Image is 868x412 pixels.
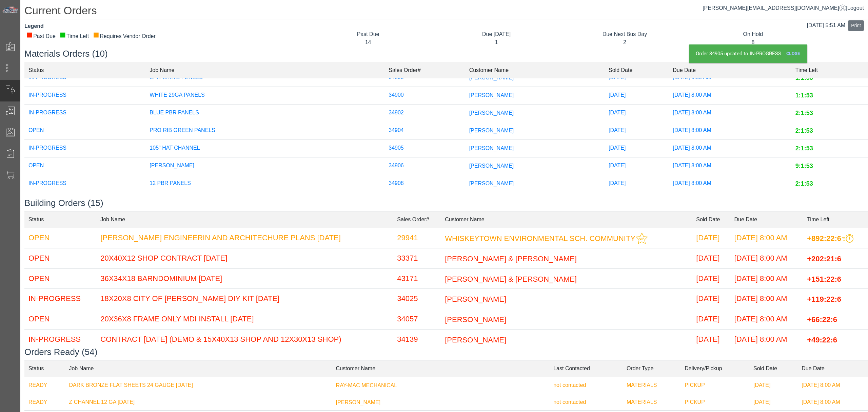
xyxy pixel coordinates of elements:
td: [DATE] [605,104,669,122]
span: [PERSON_NAME] [469,92,514,98]
td: [PERSON_NAME] ENGINEERIN AND ARCHITECHURE PLANS [DATE] [96,228,393,248]
div: 2 [566,38,684,46]
td: 12 PBR PANELS [145,175,384,192]
td: [DATE] [692,268,730,289]
td: [DATE] 8:00 AM [797,377,868,394]
td: PICKUP [680,394,749,411]
span: 2:1:53 [795,145,813,152]
div: ■ [93,32,99,37]
td: [DATE] [605,139,669,157]
td: Z CHANNEL 12 GA [DATE] [65,394,332,411]
td: Customer Name [465,62,605,78]
td: OPEN [24,248,96,268]
span: WHISKEYTOWN ENVIRONMENTAL SCH. COMMUNITY [445,234,635,242]
td: Time Left [803,211,868,228]
td: Due Date [797,360,868,377]
span: [DATE] 5:51 AM [807,22,846,28]
td: Delivery/Pickup [680,360,749,377]
td: IN-PROGRESS [24,104,145,122]
td: IN-PROGRESS [24,175,145,192]
div: Due [DATE] [437,30,555,38]
td: OPEN [24,157,145,175]
td: IN-PROGRESS [24,139,145,157]
span: +202:21:6 [807,255,841,263]
td: [DATE] [692,329,730,350]
span: [PERSON_NAME] [445,315,506,324]
span: 1:1:53 [795,92,813,99]
td: 18X20X8 CITY OF [PERSON_NAME] DIY KIT [DATE] [96,289,393,309]
td: CONTRACT [DATE] (DEMO & 15X40X13 SHOP AND 12X30X13 SHOP) [96,329,393,350]
td: [DATE] 8:00 AM [669,139,791,157]
td: 34902 [384,104,465,122]
td: OPEN [24,268,96,289]
td: 34908 [384,175,465,192]
td: [DATE] [605,122,669,139]
span: RAY-MAC MECHANICAL [336,382,397,388]
td: Status [24,211,96,228]
td: PRO RIB GREEN PANELS [145,122,384,139]
td: 34906 [384,157,465,175]
div: Order 34905 updated to IN-PROGRESS [689,44,807,63]
td: BLUE PBR PANELS [145,104,384,122]
td: 36X34X18 BARNDOMINIUM [DATE] [96,268,393,289]
td: Status [24,360,65,377]
div: On Hold [694,30,812,38]
td: MATERIALS [623,394,680,411]
td: Time Left [791,62,868,78]
td: OPEN [24,228,96,248]
td: IN-PROGRESS [24,87,145,104]
td: Status [24,62,145,78]
td: Sales Order# [384,62,465,78]
td: 43171 [393,268,441,289]
h1: Current Orders [24,4,868,19]
td: [DATE] 8:00 AM [730,228,803,248]
td: Sold Date [749,360,797,377]
td: 20X40X12 SHOP CONTRACT [DATE] [96,248,393,268]
td: [DATE] [692,248,730,268]
div: Past Due [309,30,427,38]
h3: Orders Ready (54) [24,347,868,357]
td: OPEN [24,122,145,139]
span: Logout [847,5,864,11]
span: [PERSON_NAME] [469,128,514,133]
h3: Materials Orders (10) [24,49,868,59]
span: +49:22:6 [807,335,837,344]
td: [DATE] 8:00 AM [730,329,803,350]
img: Metals Direct Inc Logo [2,6,19,14]
span: [PERSON_NAME] & [PERSON_NAME] [445,255,577,263]
a: Close [784,48,803,59]
td: OPEN [24,309,96,330]
div: Requires Vendor Order [93,32,156,40]
td: Sold Date [692,211,730,228]
td: [DATE] 8:00 AM [669,175,791,192]
td: Job Name [65,360,332,377]
td: [DATE] 8:00 AM [730,268,803,289]
td: [DATE] [692,289,730,309]
td: [DATE] [605,175,669,192]
td: not contacted [549,394,623,411]
div: 1 [437,38,555,46]
h3: Building Orders (15) [24,198,868,208]
td: 105" HAT CHANNEL [145,139,384,157]
td: Job Name [96,211,393,228]
span: [PERSON_NAME] [445,335,506,344]
td: Job Name [145,62,384,78]
td: [DATE] 8:00 AM [730,309,803,330]
div: | [703,4,864,12]
td: Order Type [623,360,680,377]
a: [PERSON_NAME][EMAIL_ADDRESS][DOMAIN_NAME] [703,5,846,11]
span: 2:1:53 [795,110,813,116]
div: ■ [60,32,66,37]
button: Print [848,20,864,31]
td: IN-PROGRESS [24,289,96,309]
span: [PERSON_NAME] [469,110,514,116]
td: Sales Order# [393,211,441,228]
span: [PERSON_NAME] [469,75,514,80]
td: Due Date [669,62,791,78]
div: ■ [26,32,33,37]
td: 34025 [393,289,441,309]
td: [PERSON_NAME] [145,157,384,175]
span: 1:1:53 [795,74,813,81]
strong: Legend [24,23,44,29]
